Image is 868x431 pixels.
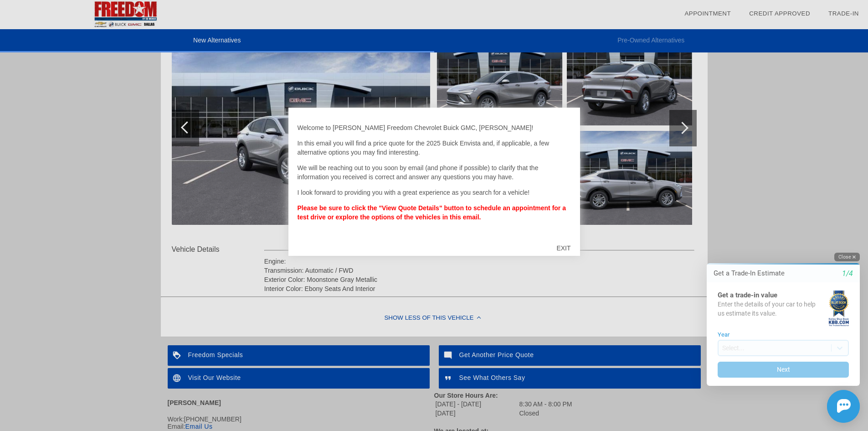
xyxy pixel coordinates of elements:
p: In this email you will find a price quote for the 2025 Buick Envista and, if applicable, a few al... [298,139,571,157]
iframe: Chat Assistance [688,244,868,431]
strong: Please be sure to click the "View Quote Details" button to schedule an appointment for a test dri... [298,204,566,221]
p: We will be reaching out to you soon by email (and phone if possible) to clarify that the informat... [298,163,571,182]
a: Appointment [684,10,731,17]
div: EXIT [547,234,580,262]
p: Welcome to [PERSON_NAME] Freedom Chevrolet Buick GMC, [PERSON_NAME]! [298,123,571,132]
a: Credit Approved [749,10,810,17]
a: Trade-In [828,10,859,17]
p: I look forward to providing you with a great experience as you search for a vehicle! [298,188,571,197]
